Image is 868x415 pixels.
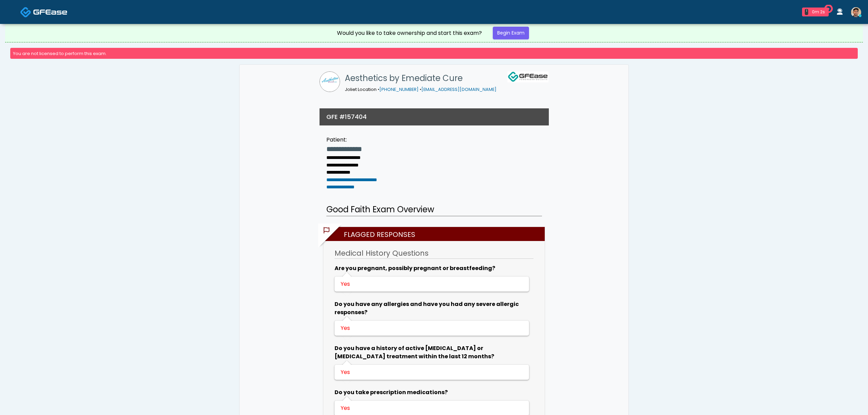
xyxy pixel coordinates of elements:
div: 0m 2s [811,9,826,15]
div: Patient: [326,136,377,144]
a: Begin Exam [493,27,529,39]
img: Aesthetics by Emediate Cure [320,71,340,92]
img: Docovia [33,9,67,15]
a: [PHONE_NUMBER] [379,86,419,92]
h2: Good Faith Exam Overview [326,203,542,216]
div: Yes [341,280,521,288]
span: • [378,86,379,92]
a: [EMAIL_ADDRESS][DOMAIN_NAME] [421,86,497,92]
img: GFEase Logo [507,71,548,82]
a: Docovia [20,1,67,23]
div: Yes [341,368,521,376]
small: Joliet Location [345,86,497,92]
a: 1 0m 2s [798,5,833,19]
b: Do you have a history of active [MEDICAL_DATA] or [MEDICAL_DATA] treatment within the last 12 mon... [335,344,494,360]
b: Do you take prescription medications? [335,388,448,396]
div: Would you like to take ownership and start this exam? [337,29,482,37]
div: Yes [341,404,521,412]
img: Kenner Medina [851,7,861,17]
h2: Flagged Responses [327,227,545,241]
h1: Aesthetics by Emediate Cure [345,71,497,85]
h3: GFE #157404 [326,112,367,121]
b: Do you have any allergies and have you had any severe allergic responses? [335,300,519,316]
img: Docovia [20,6,31,18]
small: You are not licensed to perform this exam. [13,51,107,56]
span: • [420,86,421,92]
b: Are you pregnant, possibly pregnant or breastfeeding? [335,264,495,272]
div: Yes [341,324,521,332]
h3: Medical History Questions [335,248,533,259]
div: 1 [805,9,808,15]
